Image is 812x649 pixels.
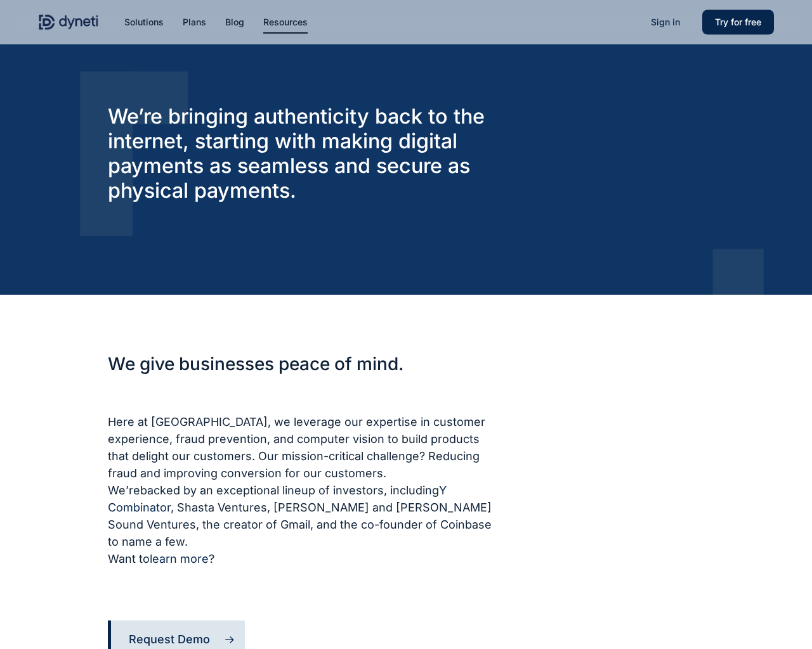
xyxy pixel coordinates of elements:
[638,15,693,29] a: Sign in
[183,15,206,29] a: Plans
[225,16,244,27] span: Blog
[124,16,164,27] span: Solutions
[129,633,210,646] span: Request Demo
[108,352,501,376] h3: We give businesses peace of mind.
[108,484,140,497] span: We’re
[183,16,206,27] span: Plans
[702,15,774,29] a: Try for free
[124,15,164,29] a: Solutions
[225,15,244,29] a: Blog
[715,16,761,27] span: Try for free
[263,15,308,29] a: Resources
[108,484,492,548] span: backed by an exceptional lineup of investors, including , Shasta Ventures, [PERSON_NAME] and [PER...
[108,415,485,480] span: Here at [GEOGRAPHIC_DATA], we leverage our expertise in customer experience, fraud prevention, an...
[150,552,209,565] a: learn more
[108,104,501,203] h3: We’re bringing authenticity back to the internet, starting with making digital payments as seamle...
[108,552,214,565] span: Want to ?
[263,16,308,27] span: Resources
[651,16,680,27] span: Sign in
